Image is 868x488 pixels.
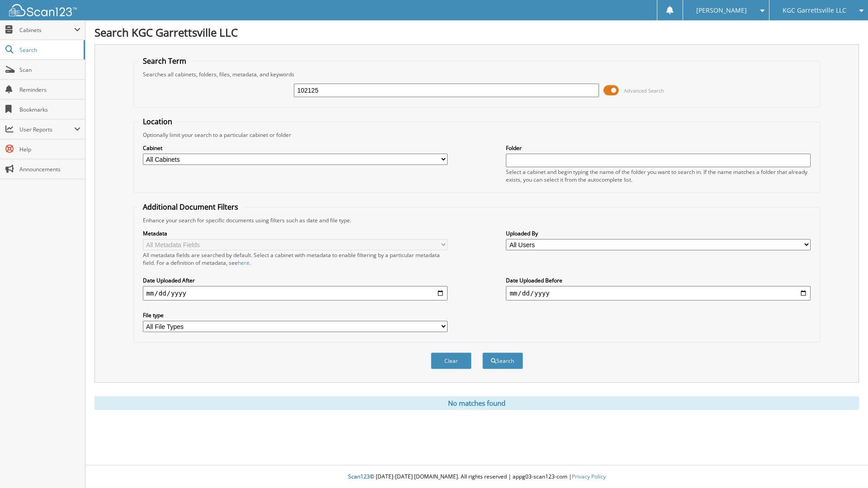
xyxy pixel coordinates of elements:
input: start [143,286,448,300]
legend: Additional Document Filters [138,202,243,212]
span: Bookmarks [19,106,80,113]
div: No matches found [94,396,859,410]
span: Scan [19,66,80,74]
span: KGC Garrettsville LLC [783,8,846,13]
label: Date Uploaded After [143,277,448,284]
input: end [506,286,811,300]
span: Advanced Search [624,87,664,94]
label: Metadata [143,230,448,237]
span: User Reports [19,126,74,133]
span: Help [19,145,80,153]
label: Date Uploaded Before [506,277,811,284]
div: Select a cabinet and begin typing the name of the folder you want to search in. If the name match... [506,168,811,183]
label: Folder [506,144,811,152]
span: Search [19,46,79,54]
div: All metadata fields are searched by default. Select a cabinet with metadata to enable filtering b... [143,251,448,267]
legend: Location [138,117,177,127]
span: [PERSON_NAME] [696,8,747,13]
span: Cabinets [19,26,74,34]
div: Optionally limit your search to a particular cabinet or folder [138,131,816,139]
label: Uploaded By [506,230,811,237]
div: © [DATE]-[DATE] [DOMAIN_NAME]. All rights reserved | appg03-scan123-com | [85,466,868,488]
a: Privacy Policy [572,473,606,480]
legend: Search Term [138,56,191,66]
span: Announcements [19,165,80,173]
span: Scan123 [348,473,370,480]
label: Cabinet [143,144,448,152]
div: Searches all cabinets, folders, files, metadata, and keywords [138,70,816,78]
a: here [238,259,250,267]
label: File type [143,311,448,319]
h1: Search KGC Garrettsville LLC [94,25,859,40]
div: Enhance your search for specific documents using filters such as date and file type. [138,216,816,224]
span: Reminders [19,86,80,94]
button: Clear [431,352,472,369]
img: scan123-logo-white.svg [9,4,77,16]
button: Search [482,352,523,369]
